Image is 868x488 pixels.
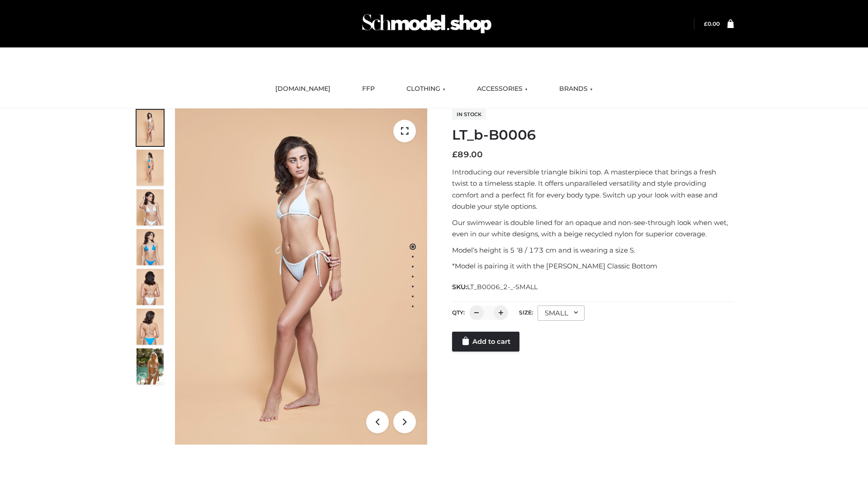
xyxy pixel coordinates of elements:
a: £0.00 [704,20,720,27]
bdi: 0.00 [704,20,720,27]
a: CLOTHING [400,79,452,99]
img: ArielClassicBikiniTop_CloudNine_AzureSky_OW114ECO_8-scaled.jpg [137,309,164,345]
a: [DOMAIN_NAME] [269,79,337,99]
p: Our swimwear is double lined for an opaque and non-see-through look when wet, even in our white d... [452,217,734,240]
img: ArielClassicBikiniTop_CloudNine_AzureSky_OW114ECO_7-scaled.jpg [137,269,164,305]
span: £ [704,20,708,27]
span: In stock [452,109,486,120]
img: ArielClassicBikiniTop_CloudNine_AzureSky_OW114ECO_3-scaled.jpg [137,189,164,225]
img: ArielClassicBikiniTop_CloudNine_AzureSky_OW114ECO_2-scaled.jpg [137,150,164,186]
a: Add to cart [452,332,519,352]
p: Introducing our reversible triangle bikini top. A masterpiece that brings a fresh twist to a time... [452,166,734,212]
img: Schmodel Admin 964 [359,6,495,42]
img: ArielClassicBikiniTop_CloudNine_AzureSky_OW114ECO_4-scaled.jpg [137,229,164,265]
p: *Model is pairing it with the [PERSON_NAME] Classic Bottom [452,260,734,272]
span: £ [452,150,458,160]
a: BRANDS [552,79,599,99]
span: SKU: [452,282,538,292]
span: LT_B0006_2-_-SMALL [467,283,538,291]
bdi: 89.00 [452,150,483,160]
img: ArielClassicBikiniTop_CloudNine_AzureSky_OW114ECO_1 [175,108,427,445]
div: SMALL [538,305,585,321]
p: Model’s height is 5 ‘8 / 173 cm and is wearing a size S. [452,244,734,256]
img: Arieltop_CloudNine_AzureSky2.jpg [137,348,164,385]
label: QTY: [452,309,465,316]
a: FFP [355,79,382,99]
label: Size: [519,309,533,316]
img: ArielClassicBikiniTop_CloudNine_AzureSky_OW114ECO_1-scaled.jpg [137,110,164,146]
a: ACCESSORIES [470,79,534,99]
h1: LT_b-B0006 [452,127,734,143]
